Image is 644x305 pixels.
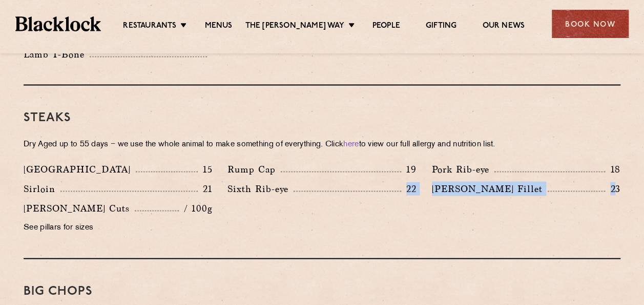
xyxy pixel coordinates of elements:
[24,284,620,298] h3: Big Chops
[15,16,101,31] img: BL_Textured_Logo-footer-cropped.svg
[24,181,60,196] p: Sirloin
[123,21,176,32] a: Restaurants
[24,47,90,61] p: Lamb T-Bone
[401,182,417,195] p: 22
[24,201,135,215] p: [PERSON_NAME] Cuts
[552,10,629,38] div: Book Now
[227,181,294,196] p: Sixth Rib-eye
[605,162,620,176] p: 18
[432,181,548,196] p: [PERSON_NAME] Fillet
[227,162,281,176] p: Rump Cap
[343,140,359,148] a: here
[426,21,456,32] a: Gifting
[24,162,136,176] p: [GEOGRAPHIC_DATA]
[372,21,400,32] a: People
[24,220,212,235] p: See pillars for sizes
[198,162,213,176] p: 15
[432,162,494,176] p: Pork Rib-eye
[204,21,232,32] a: Menus
[179,201,212,215] p: / 100g
[245,21,344,32] a: The [PERSON_NAME] Way
[24,137,620,151] p: Dry Aged up to 55 days − we use the whole animal to make something of everything. Click to view o...
[198,182,213,195] p: 21
[401,162,417,176] p: 19
[482,21,525,32] a: Our News
[24,111,620,124] h3: Steaks
[605,182,620,195] p: 23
